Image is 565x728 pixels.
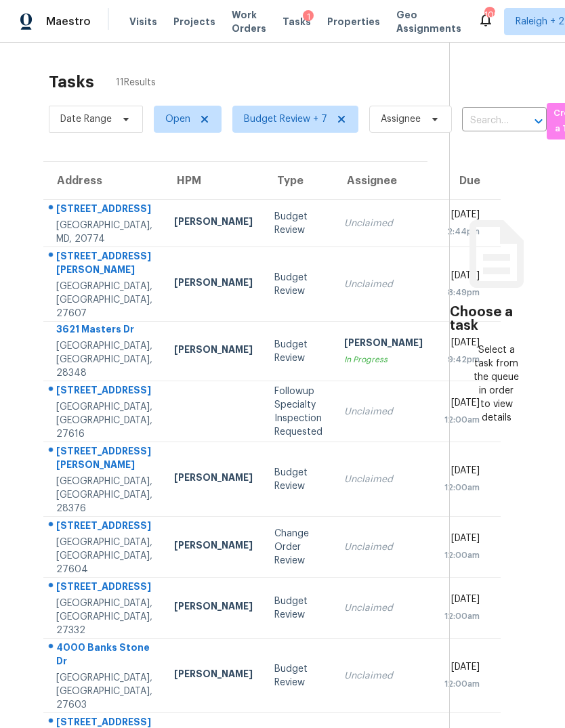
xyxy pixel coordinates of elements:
[444,677,480,691] div: 12:00am
[274,271,322,298] div: Budget Review
[344,473,423,486] div: Unclaimed
[274,338,322,365] div: Budget Review
[264,162,333,200] th: Type
[344,540,423,554] div: Unclaimed
[244,112,327,126] span: Budget Review + 7
[56,383,152,400] div: [STREET_ADDRESS]
[444,660,480,677] div: [DATE]
[56,249,152,280] div: [STREET_ADDRESS][PERSON_NAME]
[274,595,322,622] div: Budget Review
[56,536,152,576] div: [GEOGRAPHIC_DATA], [GEOGRAPHIC_DATA], 27604
[484,8,494,22] div: 109
[473,343,520,425] div: Select a task from the queue in order to view details
[56,444,152,475] div: [STREET_ADDRESS][PERSON_NAME]
[444,396,480,413] div: [DATE]
[444,481,480,494] div: 12:00am
[516,15,564,28] span: Raleigh + 2
[344,405,423,419] div: Unclaimed
[444,464,480,481] div: [DATE]
[462,110,509,131] input: Search by address
[129,15,157,28] span: Visits
[46,15,91,28] span: Maestro
[56,280,152,320] div: [GEOGRAPHIC_DATA], [GEOGRAPHIC_DATA], 27607
[444,269,480,286] div: [DATE]
[444,609,480,623] div: 12:00am
[56,475,152,515] div: [GEOGRAPHIC_DATA], [GEOGRAPHIC_DATA], 28376
[174,471,253,488] div: [PERSON_NAME]
[344,601,423,615] div: Unclaimed
[274,385,322,439] div: Followup Specialty Inspection Requested
[274,210,322,237] div: Budget Review
[327,15,380,28] span: Properties
[116,76,156,89] span: 11 Results
[49,75,94,89] h2: Tasks
[56,671,152,712] div: [GEOGRAPHIC_DATA], [GEOGRAPHIC_DATA], 27603
[344,278,423,291] div: Unclaimed
[282,17,311,26] span: Tasks
[444,549,480,562] div: 12:00am
[56,339,152,380] div: [GEOGRAPHIC_DATA], [GEOGRAPHIC_DATA], 28348
[173,15,215,28] span: Projects
[344,669,423,683] div: Unclaimed
[344,353,423,366] div: In Progress
[232,8,266,35] span: Work Orders
[56,322,152,339] div: 3621 Masters Dr
[444,225,480,238] div: 2:44pm
[344,217,423,230] div: Unclaimed
[174,538,253,555] div: [PERSON_NAME]
[56,519,152,536] div: [STREET_ADDRESS]
[56,219,152,246] div: [GEOGRAPHIC_DATA], MD, 20774
[163,162,264,200] th: HPM
[56,641,152,671] div: 4000 Banks Stone Dr
[165,112,190,126] span: Open
[174,667,253,684] div: [PERSON_NAME]
[274,662,322,689] div: Budget Review
[444,593,480,609] div: [DATE]
[56,580,152,597] div: [STREET_ADDRESS]
[56,202,152,219] div: [STREET_ADDRESS]
[444,208,480,225] div: [DATE]
[43,162,163,200] th: Address
[56,597,152,637] div: [GEOGRAPHIC_DATA], [GEOGRAPHIC_DATA], 27332
[444,336,480,353] div: [DATE]
[174,215,253,232] div: [PERSON_NAME]
[56,400,152,441] div: [GEOGRAPHIC_DATA], [GEOGRAPHIC_DATA], 27616
[174,599,253,616] div: [PERSON_NAME]
[303,10,314,24] div: 1
[444,353,480,366] div: 9:42pm
[174,276,253,293] div: [PERSON_NAME]
[529,112,548,131] button: Open
[274,527,322,568] div: Change Order Review
[396,8,461,35] span: Geo Assignments
[174,343,253,360] div: [PERSON_NAME]
[381,112,421,126] span: Assignee
[450,305,543,333] h3: Choose a task
[444,532,480,549] div: [DATE]
[274,466,322,493] div: Budget Review
[344,336,423,353] div: [PERSON_NAME]
[60,112,112,126] span: Date Range
[444,413,480,427] div: 12:00am
[434,162,501,200] th: Due
[444,286,480,299] div: 8:49pm
[333,162,434,200] th: Assignee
